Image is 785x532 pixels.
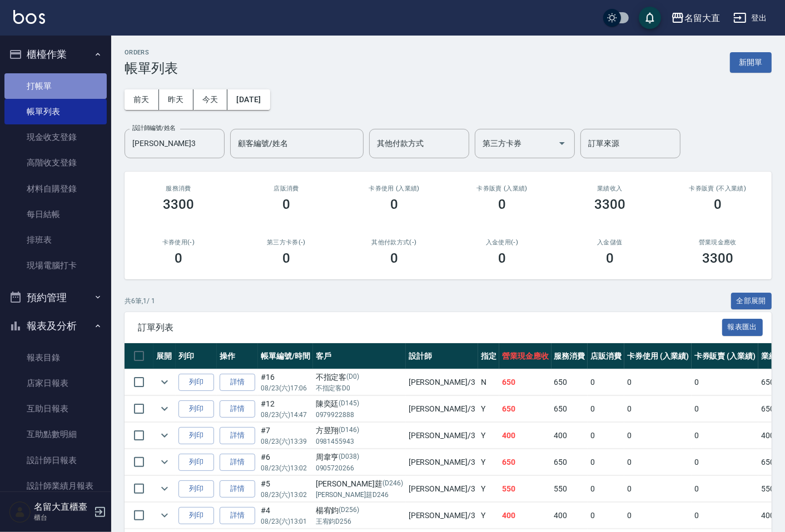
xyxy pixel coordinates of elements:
button: 今天 [193,89,228,110]
button: 櫃檯作業 [4,40,107,69]
p: 王宥鈞D256 [316,516,403,526]
p: 共 6 筆, 1 / 1 [125,296,155,306]
td: 400 [499,423,552,449]
td: 0 [588,476,624,502]
td: #12 [258,396,313,422]
td: #16 [258,369,313,395]
a: 設計師日報表 [4,448,107,473]
a: 報表匯出 [722,322,763,332]
td: 0 [624,449,692,475]
h3: 0 [390,197,398,212]
td: [PERSON_NAME] /3 [406,476,478,502]
td: 0 [624,503,692,529]
td: 0 [692,503,759,529]
div: 周韋亨 [316,451,403,463]
th: 列印 [176,343,217,369]
h2: 卡券販賣 (入業績) [461,185,543,192]
th: 展開 [153,343,176,369]
button: 報表及分析 [4,312,107,340]
button: 名留大直 [667,7,724,29]
p: (D256) [339,505,360,516]
h3: 3300 [702,250,733,266]
td: 0 [624,476,692,502]
td: #5 [258,476,313,502]
div: 不指定客 [316,372,403,383]
a: 高階收支登錄 [4,150,107,175]
h3: 0 [498,250,506,266]
th: 客戶 [313,343,406,369]
div: 名留大直 [684,11,720,25]
button: [DATE] [227,89,270,110]
td: 0 [588,423,624,449]
td: #4 [258,503,313,529]
a: 設計師業績月報表 [4,473,107,499]
p: 櫃台 [34,513,91,523]
button: 列印 [178,480,214,498]
button: 登出 [729,8,772,28]
p: 08/23 (六) 14:47 [261,410,310,420]
th: 設計師 [406,343,478,369]
div: 方昱翔 [316,425,403,436]
a: 排班表 [4,227,107,253]
td: 0 [624,423,692,449]
td: 0 [588,396,624,422]
td: 0 [624,369,692,395]
p: 08/23 (六) 13:39 [261,436,310,446]
a: 店家日報表 [4,370,107,396]
button: 列印 [178,454,214,471]
h3: 帳單列表 [125,61,178,76]
button: expand row [156,480,173,497]
td: Y [478,503,499,529]
div: 陳奕廷 [316,398,403,410]
button: Open [553,134,571,152]
p: 不指定客D0 [316,383,403,393]
td: Y [478,476,499,502]
a: 現金收支登錄 [4,124,107,150]
h3: 3300 [594,197,625,212]
h3: 0 [390,250,398,266]
button: expand row [156,507,173,524]
td: Y [478,449,499,475]
p: 08/23 (六) 13:02 [261,463,310,473]
th: 卡券販賣 (入業績) [692,343,759,369]
p: 0905720266 [316,463,403,473]
h2: 營業現金應收 [677,239,758,246]
button: 列印 [178,400,214,418]
button: 預約管理 [4,283,107,312]
img: Logo [13,10,45,24]
a: 互助日報表 [4,396,107,421]
h5: 名留大直櫃臺 [34,501,91,513]
th: 營業現金應收 [499,343,552,369]
td: 550 [552,476,588,502]
h3: 0 [498,197,506,212]
h3: 0 [282,250,290,266]
p: [PERSON_NAME]莛D246 [316,490,403,500]
p: 0979922888 [316,410,403,420]
a: 現場電腦打卡 [4,253,107,278]
img: Person [9,501,31,523]
button: expand row [156,374,173,390]
a: 詳情 [220,507,255,524]
button: save [639,7,661,29]
p: 08/23 (六) 13:02 [261,490,310,500]
h3: 0 [714,197,722,212]
h2: 卡券使用 (入業績) [354,185,435,192]
button: 新開單 [730,52,772,73]
p: (D146) [339,425,360,436]
h2: 第三方卡券(-) [246,239,327,246]
h3: 服務消費 [138,185,219,192]
p: (D038) [339,451,360,463]
button: 列印 [178,427,214,444]
a: 材料自購登錄 [4,176,107,202]
td: 0 [692,476,759,502]
a: 帳單列表 [4,99,107,124]
p: (D0) [346,372,359,383]
td: 650 [552,449,588,475]
div: 楊宥鈞 [316,505,403,516]
td: 400 [552,423,588,449]
td: N [478,369,499,395]
td: Y [478,423,499,449]
td: 650 [552,369,588,395]
a: 打帳單 [4,73,107,99]
td: 0 [692,449,759,475]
